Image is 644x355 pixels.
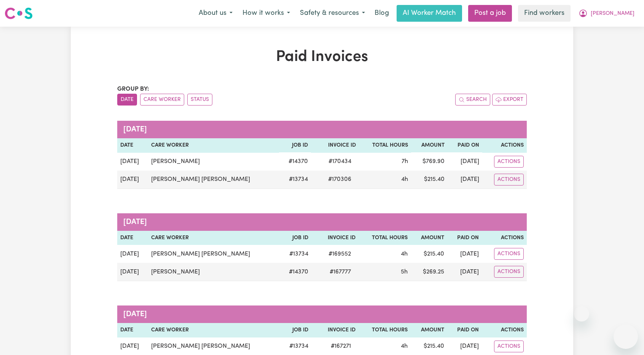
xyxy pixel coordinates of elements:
th: Invoice ID [311,138,359,153]
h1: Paid Invoices [117,48,527,66]
th: Total Hours [359,138,411,153]
th: Paid On [448,138,482,153]
caption: [DATE] [117,213,527,231]
td: [DATE] [117,263,148,281]
button: Actions [494,341,524,352]
td: [PERSON_NAME] [148,263,279,281]
th: Amount [411,231,447,245]
td: $ 769.90 [411,153,448,171]
button: How it works [238,5,295,21]
td: [DATE] [447,263,482,281]
th: Paid On [447,231,482,245]
th: Invoice ID [311,231,359,245]
th: Date [117,138,148,153]
th: Invoice ID [311,323,359,337]
button: My Account [574,5,639,21]
span: # 169552 [324,249,355,259]
button: Actions [494,266,524,278]
th: Care Worker [148,323,279,337]
span: 4 hours [401,343,408,349]
th: Total Hours [359,231,411,245]
td: $ 215.40 [411,245,447,263]
th: Job ID [279,323,311,337]
th: Amount [411,323,447,337]
span: [PERSON_NAME] [591,10,634,18]
button: Actions [494,248,524,260]
caption: [DATE] [117,121,527,138]
span: 7 hours [402,158,408,165]
span: # 170434 [324,157,356,166]
caption: [DATE] [117,305,527,323]
span: Group by: [117,86,149,92]
button: Safety & resources [295,5,370,21]
button: Actions [494,156,524,168]
button: Actions [494,174,524,185]
iframe: Close message [574,306,589,321]
button: sort invoices by paid status [187,94,212,106]
td: $ 269.25 [411,263,447,281]
img: Careseekers logo [5,6,33,20]
td: [PERSON_NAME] [PERSON_NAME] [148,245,279,263]
th: Total Hours [359,323,411,337]
button: Search [455,94,490,106]
a: Blog [370,5,394,22]
iframe: Button to launch messaging window [614,325,638,349]
span: 4 hours [401,251,408,257]
th: Care Worker [148,231,279,245]
a: Find workers [518,5,571,22]
button: sort invoices by date [117,94,137,106]
th: Date [117,323,148,337]
th: Care Worker [148,138,279,153]
td: [DATE] [448,171,482,189]
button: sort invoices by care worker [140,94,184,106]
th: Actions [482,323,527,337]
td: $ 215.40 [411,171,448,189]
td: # 14370 [279,263,311,281]
td: [DATE] [117,171,148,189]
th: Job ID [279,138,311,153]
td: # 14370 [279,153,311,171]
td: # 13734 [279,245,311,263]
span: # 167777 [325,267,355,277]
span: # 170306 [324,175,356,184]
td: # 13734 [279,171,311,189]
th: Amount [411,138,448,153]
th: Actions [482,138,527,153]
td: [DATE] [117,153,148,171]
span: 5 hours [401,269,408,275]
span: 4 hours [401,176,408,182]
td: [PERSON_NAME] [148,153,279,171]
span: # 167271 [326,342,355,351]
button: About us [194,5,238,21]
a: AI Worker Match [397,5,462,22]
a: Careseekers logo [5,5,33,22]
button: Export [492,94,527,106]
td: [DATE] [117,245,148,263]
th: Date [117,231,148,245]
th: Job ID [279,231,311,245]
td: [PERSON_NAME] [PERSON_NAME] [148,171,279,189]
th: Paid On [447,323,482,337]
td: [DATE] [447,245,482,263]
th: Actions [482,231,527,245]
a: Post a job [468,5,512,22]
td: [DATE] [448,153,482,171]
